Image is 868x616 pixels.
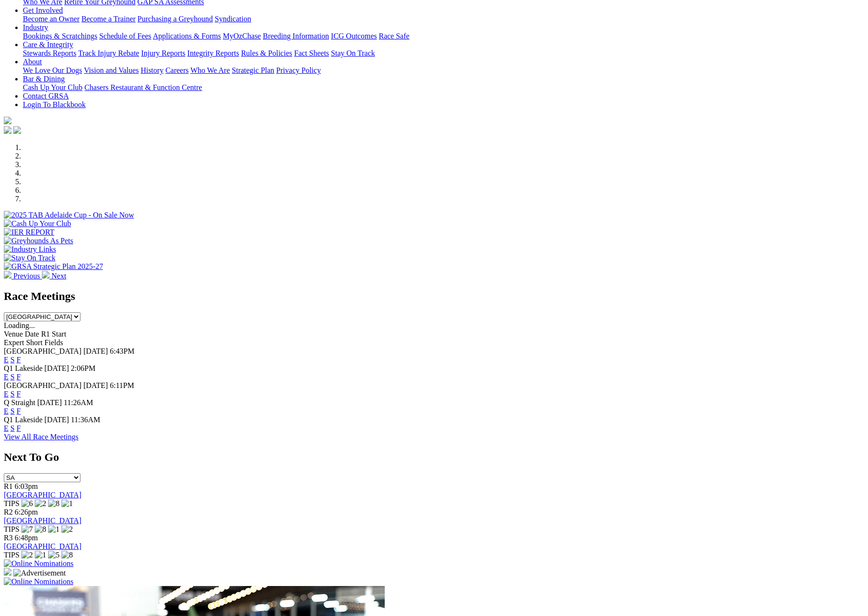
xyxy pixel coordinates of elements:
a: Login To Blackbook [23,100,86,109]
a: E [4,424,9,432]
a: Cash Up Your Club [23,83,82,91]
img: Online Nominations [4,559,73,568]
img: Advertisement [13,569,66,577]
a: View All Race Meetings [4,433,79,441]
img: chevron-left-pager-white.svg [4,271,11,278]
a: Get Involved [23,6,63,14]
span: Next [51,272,66,280]
span: [GEOGRAPHIC_DATA] [4,347,81,355]
a: Privacy Policy [276,66,321,74]
a: Bar & Dining [23,75,65,83]
a: [GEOGRAPHIC_DATA] [4,542,81,550]
img: facebook.svg [4,126,11,134]
span: [DATE] [83,381,108,389]
a: Careers [165,66,189,74]
span: Loading... [4,321,35,329]
a: Who We Are [190,66,230,74]
a: F [17,424,21,432]
a: Track Injury Rebate [78,49,139,57]
a: Race Safe [379,32,409,40]
a: Applications & Forms [153,32,221,40]
span: Q1 Lakeside [4,364,42,372]
a: Industry [23,23,48,31]
a: Contact GRSA [23,92,69,100]
img: twitter.svg [13,126,21,134]
span: R1 [4,482,13,490]
img: IER REPORT [4,228,54,237]
img: 1 [35,551,46,559]
span: Fields [44,338,63,347]
img: GRSA Strategic Plan 2025-27 [4,262,103,271]
span: R1 Start [41,330,66,338]
a: S [10,373,15,381]
img: Online Nominations [4,577,73,586]
a: About [23,58,42,66]
span: 11:26AM [64,398,93,407]
a: Integrity Reports [187,49,239,57]
a: [GEOGRAPHIC_DATA] [4,517,81,525]
div: Bar & Dining [23,83,864,92]
img: 8 [35,525,46,534]
a: Vision and Values [84,66,139,74]
a: F [17,373,21,381]
a: F [17,390,21,398]
span: Q Straight [4,398,35,407]
a: Fact Sheets [294,49,329,57]
img: logo-grsa-white.png [4,117,11,124]
img: 2 [35,499,46,508]
div: About [23,66,864,75]
span: Short [26,338,43,347]
span: Q1 Lakeside [4,416,42,424]
a: F [17,356,21,364]
span: 6:48pm [15,534,38,542]
img: 8 [48,499,60,508]
span: Date [25,330,39,338]
div: Industry [23,32,864,40]
a: E [4,356,9,364]
a: E [4,390,9,398]
span: Expert [4,338,24,347]
a: Next [42,272,66,280]
a: Injury Reports [141,49,185,57]
span: [DATE] [44,364,69,372]
img: 1 [61,499,73,508]
a: ICG Outcomes [331,32,377,40]
a: Become a Trainer [81,15,136,23]
a: Schedule of Fees [99,32,151,40]
img: 5 [48,551,60,559]
img: Industry Links [4,245,56,254]
a: S [10,356,15,364]
span: Venue [4,330,23,338]
a: Become an Owner [23,15,80,23]
span: 6:43PM [110,347,135,355]
span: 11:36AM [71,416,100,424]
a: Care & Integrity [23,40,73,49]
a: Purchasing a Greyhound [138,15,213,23]
span: 2:06PM [71,364,96,372]
img: 2 [61,525,73,534]
a: S [10,424,15,432]
img: 1 [48,525,60,534]
span: [DATE] [37,398,62,407]
a: S [10,407,15,415]
a: [GEOGRAPHIC_DATA] [4,491,81,499]
a: We Love Our Dogs [23,66,82,74]
a: F [17,407,21,415]
img: 15187_Greyhounds_GreysPlayCentral_Resize_SA_WebsiteBanner_300x115_2025.jpg [4,568,11,576]
span: TIPS [4,525,20,533]
a: Stay On Track [331,49,375,57]
span: 6:26pm [15,508,38,516]
span: [DATE] [83,347,108,355]
span: 6:11PM [110,381,134,389]
span: TIPS [4,499,20,507]
a: Stewards Reports [23,49,76,57]
a: History [140,66,163,74]
div: Get Involved [23,15,864,23]
img: Cash Up Your Club [4,219,71,228]
div: Care & Integrity [23,49,864,58]
img: Stay On Track [4,254,55,262]
a: Breeding Information [263,32,329,40]
a: Syndication [215,15,251,23]
a: Rules & Policies [241,49,292,57]
a: MyOzChase [223,32,261,40]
